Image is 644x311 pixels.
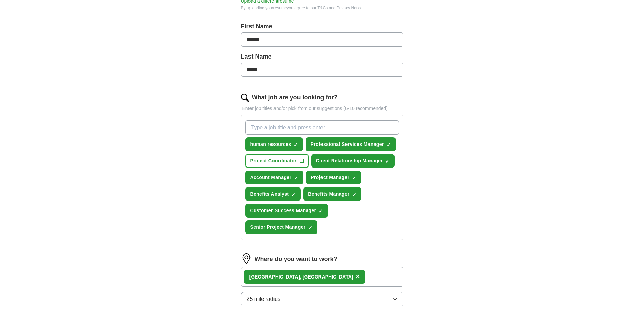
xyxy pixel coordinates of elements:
span: Account Manager [250,174,292,181]
span: ✓ [319,208,323,214]
span: × [356,273,360,280]
button: × [356,272,360,282]
span: Customer Success Manager [250,207,316,214]
label: What job are you looking for? [252,93,338,102]
span: Project Coordinator [250,157,297,164]
button: 25 mile radius [241,292,403,306]
span: ✓ [352,192,356,197]
p: Enter job titles and/or pick from our suggestions (6-10 recommended) [241,105,403,112]
img: location.png [241,253,252,264]
button: Project Coordinator [245,154,309,168]
span: Project Manager [311,174,349,181]
div: By uploading your resume you agree to our and . [241,5,403,11]
span: Client Relationship Manager [316,157,383,164]
span: 25 mile radius [247,295,281,303]
span: ✓ [294,142,298,148]
span: Benefits Analyst [250,191,289,198]
button: Benefits Analyst✓ [245,187,301,201]
a: T&Cs [317,6,328,10]
a: Privacy Notice [337,6,363,10]
span: Benefits Manager [308,191,349,198]
label: Last Name [241,52,403,61]
span: ✓ [308,225,312,230]
button: Client Relationship Manager✓ [311,154,395,168]
button: Account Manager✓ [245,171,304,184]
span: ✓ [294,175,298,181]
button: Project Manager✓ [306,171,361,184]
button: Professional Services Manager✓ [306,137,396,151]
label: First Name [241,22,403,31]
button: human resources✓ [245,137,303,151]
span: human resources [250,141,291,148]
span: ✓ [387,142,391,148]
span: ✓ [385,159,389,164]
label: Where do you want to work? [255,254,337,264]
div: [GEOGRAPHIC_DATA], [GEOGRAPHIC_DATA] [249,273,353,281]
button: Senior Project Manager✓ [245,220,317,234]
button: Benefits Manager✓ [303,187,361,201]
span: Professional Services Manager [310,141,384,148]
button: Customer Success Manager✓ [245,204,328,218]
input: Type a job title and press enter [245,120,399,135]
img: search.png [241,94,249,102]
span: ✓ [352,175,356,181]
span: ✓ [291,192,295,197]
span: Senior Project Manager [250,224,306,231]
